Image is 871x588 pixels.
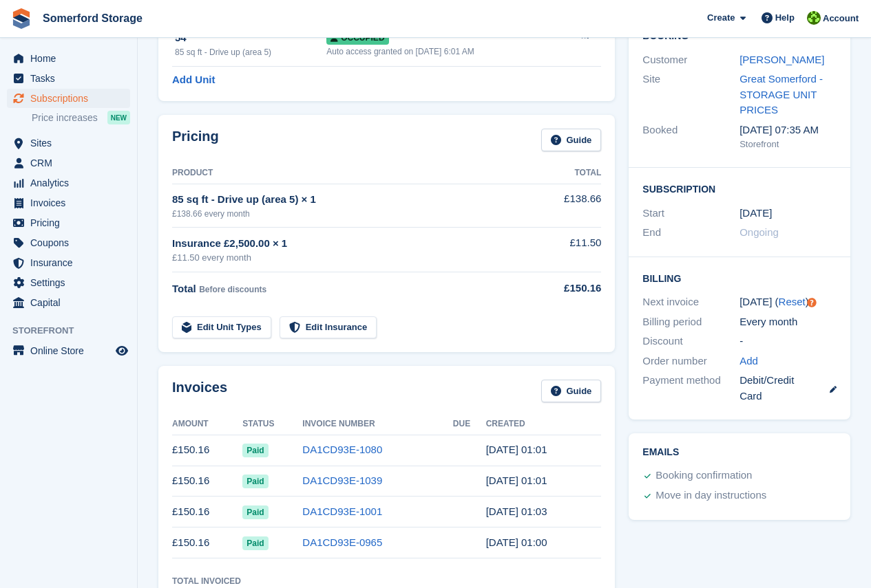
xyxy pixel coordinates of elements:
td: £150.16 [172,466,242,497]
span: Before discounts [199,285,266,294]
span: Insurance [30,253,113,272]
h2: Billing [642,271,837,285]
span: Ongoing [739,226,779,238]
a: menu [7,89,130,108]
span: Occupied [326,31,388,45]
div: 85 sq ft - Drive up (area 5) × 1 [172,192,535,208]
a: menu [7,193,130,213]
a: menu [7,273,130,292]
div: NEW [107,111,130,124]
span: Coupons [30,233,113,252]
div: Order number [642,353,739,369]
div: £150.16 [535,281,601,296]
a: menu [7,293,130,312]
div: End [642,225,739,241]
span: Paid [242,536,268,550]
div: Move in day instructions [655,488,766,504]
a: menu [7,213,130,232]
span: Subscriptions [30,89,113,108]
th: Due [453,413,486,435]
div: Billing period [642,314,739,330]
div: Payment method [642,373,739,404]
h2: Invoices [172,380,227,402]
th: Created [486,413,602,435]
a: DA1CD93E-1039 [302,475,382,486]
a: Reset [779,296,806,307]
a: DA1CD93E-1001 [302,505,382,517]
div: Start [642,206,739,221]
a: Somerford Storage [37,7,148,30]
span: Total [172,283,196,294]
a: Add Unit [172,72,215,88]
div: Insurance £2,500.00 × 1 [172,236,535,252]
a: menu [7,173,130,193]
div: Booking confirmation [655,468,752,484]
div: [DATE] 07:35 AM [739,122,837,138]
div: Debit/Credit Card [739,373,837,404]
th: Product [172,162,535,184]
span: Storefront [12,324,137,338]
span: Invoices [30,193,113,213]
span: Settings [30,273,113,292]
a: DA1CD93E-0965 [302,536,382,548]
time: 2025-08-20 00:01:19 UTC [486,475,547,486]
div: - [739,334,837,349]
div: Discount [642,334,739,349]
td: £150.16 [172,497,242,527]
span: Account [823,12,859,25]
div: Tooltip anchor [806,296,818,309]
a: [PERSON_NAME] [739,54,824,65]
span: Analytics [30,173,113,193]
a: DA1CD93E-1080 [302,444,382,455]
th: Amount [172,413,242,435]
a: Preview store [114,342,130,359]
span: Capital [30,293,113,312]
div: Next invoice [642,294,739,310]
th: Status [242,413,302,435]
time: 2025-09-20 00:01:28 UTC [486,444,547,455]
time: 2025-07-20 00:03:28 UTC [486,505,547,517]
div: [DATE] ( ) [739,294,837,310]
th: Invoice Number [302,413,453,435]
a: Edit Insurance [280,316,377,339]
div: £138.66 every month [172,208,535,220]
span: Help [775,11,795,25]
div: Site [642,72,739,118]
a: menu [7,253,130,272]
span: Price increases [32,111,98,124]
span: Online Store [30,341,113,360]
a: menu [7,233,130,252]
div: 85 sq ft - Drive up (area 5) [175,46,326,58]
img: Michael Llewellen Palmer [807,11,821,25]
a: menu [7,69,130,88]
div: Total Invoiced [172,575,241,587]
a: menu [7,133,130,153]
a: Add [739,353,758,369]
span: Tasks [30,69,113,88]
h2: Subscription [642,182,837,195]
a: Great Somerford - STORAGE UNIT PRICES [739,73,823,116]
a: Guide [541,380,602,402]
span: Create [707,11,735,25]
a: menu [7,49,130,68]
td: £150.16 [172,435,242,466]
a: menu [7,153,130,173]
div: Storefront [739,138,837,151]
span: CRM [30,153,113,173]
div: Customer [642,52,739,68]
a: Price increases NEW [32,110,130,125]
a: menu [7,341,130,360]
div: Auto access granted on [DATE] 6:01 AM [326,45,556,58]
time: 2025-06-20 00:00:58 UTC [486,536,547,548]
span: Home [30,49,113,68]
a: Guide [541,129,602,151]
div: £11.50 every month [172,251,535,265]
time: 2025-06-20 00:00:00 UTC [739,206,772,221]
td: £11.50 [535,228,601,272]
h2: Emails [642,447,837,458]
div: Booked [642,122,739,151]
span: Paid [242,475,268,488]
h2: Pricing [172,129,219,151]
div: Every month [739,314,837,330]
a: Edit Unit Types [172,316,271,339]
